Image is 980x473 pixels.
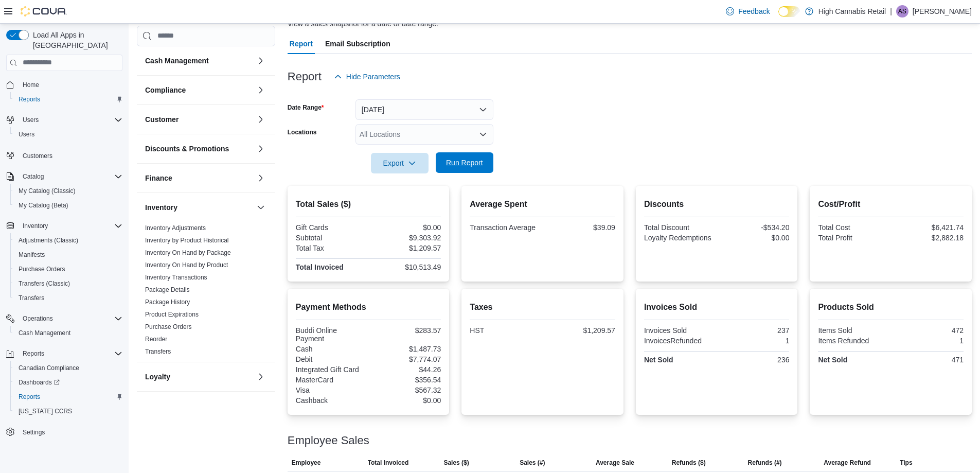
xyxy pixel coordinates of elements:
[296,376,366,384] div: MasterCard
[19,170,122,183] span: Catalog
[255,55,267,67] button: Cash Management
[10,361,127,375] button: Canadian Compliance
[479,130,487,138] button: Open list of options
[545,326,615,335] div: $1,209.57
[145,173,253,183] button: Finance
[370,345,441,353] div: $1,487.73
[14,263,122,275] span: Purchase Orders
[145,261,228,269] a: Inventory On Hand by Product
[14,93,44,106] a: Reports
[19,364,79,372] span: Canadian Compliance
[145,224,206,232] a: Inventory Adjustments
[23,152,52,160] span: Customers
[6,73,122,466] nav: Complex example
[14,93,122,106] span: Reports
[19,312,122,325] span: Operations
[14,391,122,403] span: Reports
[296,326,366,343] div: Buddi Online Payment
[19,312,57,325] button: Operations
[14,292,122,304] span: Transfers
[145,348,171,355] a: Transfers
[145,401,162,411] h3: OCM
[818,337,888,345] div: Items Refunded
[898,5,906,17] span: AS
[14,128,122,141] span: Users
[296,301,441,313] h2: Payment Methods
[10,262,127,276] button: Purchase Orders
[145,56,209,66] h3: Cash Management
[145,56,253,66] button: Cash Management
[818,234,888,242] div: Total Profit
[644,326,715,335] div: Invoices Sold
[145,224,206,232] span: Inventory Adjustments
[520,459,545,467] span: Sales (#)
[296,345,366,353] div: Cash
[355,99,493,120] button: [DATE]
[19,201,68,209] span: My Catalog (Beta)
[370,376,441,384] div: $356.54
[14,405,76,417] a: [US_STATE] CCRS
[19,265,65,273] span: Purchase Orders
[19,347,48,360] button: Reports
[818,301,964,313] h2: Products Sold
[145,114,179,125] h3: Customer
[255,84,267,96] button: Compliance
[545,223,615,232] div: $39.09
[145,335,167,343] span: Reorder
[722,1,774,22] a: Feedback
[14,249,122,261] span: Manifests
[893,223,964,232] div: $6,421.74
[296,223,366,232] div: Gift Cards
[19,426,49,439] a: Settings
[19,279,70,288] span: Transfers (Classic)
[14,292,48,304] a: Transfers
[145,372,253,382] button: Loyalty
[10,404,127,418] button: [US_STATE] CCRS
[296,198,441,211] h2: Total Sales ($)
[29,30,122,50] span: Load All Apps in [GEOGRAPHIC_DATA]
[14,185,80,197] a: My Catalog (Classic)
[2,77,127,92] button: Home
[14,362,122,374] span: Canadian Compliance
[14,277,74,290] a: Transfers (Classic)
[644,198,790,211] h2: Discounts
[145,249,231,257] span: Inventory On Hand by Package
[890,5,892,17] p: |
[145,323,192,330] a: Purchase Orders
[370,263,441,271] div: $10,513.49
[893,337,964,345] div: 1
[330,66,404,87] button: Hide Parameters
[644,301,790,313] h2: Invoices Sold
[2,425,127,440] button: Settings
[145,372,170,382] h3: Loyalty
[14,185,122,197] span: My Catalog (Classic)
[14,405,122,417] span: Washington CCRS
[292,459,321,467] span: Employee
[145,202,253,213] button: Inventory
[10,198,127,213] button: My Catalog (Beta)
[19,150,57,162] a: Customers
[23,116,39,124] span: Users
[14,199,122,212] span: My Catalog (Beta)
[2,113,127,127] button: Users
[893,356,964,364] div: 471
[145,173,172,183] h3: Finance
[818,223,888,232] div: Total Cost
[19,407,72,415] span: [US_STATE] CCRS
[19,149,122,162] span: Customers
[288,103,324,112] label: Date Range
[145,114,253,125] button: Customer
[370,326,441,335] div: $283.57
[145,323,192,331] span: Purchase Orders
[644,337,715,345] div: InvoicesRefunded
[255,113,267,126] button: Customer
[19,329,70,337] span: Cash Management
[346,72,400,82] span: Hide Parameters
[818,356,847,364] strong: Net Sold
[10,291,127,305] button: Transfers
[368,459,409,467] span: Total Invoiced
[10,92,127,107] button: Reports
[893,234,964,242] div: $2,882.18
[10,390,127,404] button: Reports
[14,263,69,275] a: Purchase Orders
